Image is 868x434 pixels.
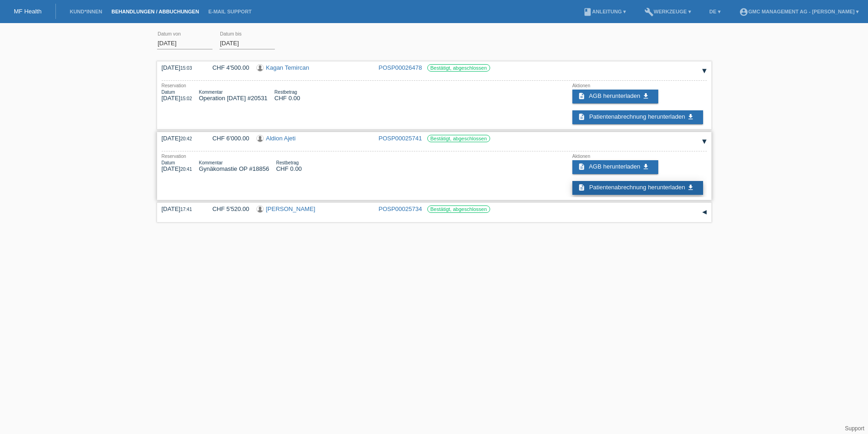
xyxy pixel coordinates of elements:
[266,205,316,212] a: [PERSON_NAME]
[687,184,694,191] i: get_app
[572,154,707,159] div: Aktionen
[705,9,725,14] a: DE ▾
[583,7,592,17] i: book
[199,90,267,95] div: Kommentar
[180,136,192,141] span: 20:42
[162,154,316,159] div: Reservation
[739,7,748,17] i: account_circle
[698,205,711,219] div: auf-/zuklappen
[427,205,490,213] label: Bestätigt, abgeschlossen
[578,163,585,170] i: description
[180,96,192,101] span: 15:02
[204,9,256,14] a: E-Mail Support
[199,160,269,165] div: Kommentar
[640,9,696,14] a: buildWerkzeuge ▾
[162,135,199,142] div: [DATE]
[572,90,658,103] a: description AGB herunterladen get_app
[642,163,649,170] i: get_app
[162,90,192,95] div: Datum
[274,90,300,95] div: Restbetrag
[698,64,711,78] div: auf-/zuklappen
[572,160,658,174] a: description AGB herunterladen get_app
[427,64,490,72] label: Bestätigt, abgeschlossen
[266,64,310,71] a: Kagan Temircan
[589,113,685,120] span: Patientenabrechnung herunterladen
[199,90,267,102] div: Operation [DATE] #20531
[572,110,703,124] a: description Patientenabrechnung herunterladen get_app
[589,163,640,170] span: AGB herunterladen
[734,9,863,14] a: account_circleGMC Management AG - [PERSON_NAME] ▾
[276,160,302,172] div: CHF 0.00
[379,205,422,212] a: POSP00025734
[578,113,585,121] i: description
[698,135,711,149] div: auf-/zuklappen
[65,9,107,14] a: Kund*innen
[845,425,864,432] a: Support
[379,64,422,71] a: POSP00026478
[276,160,302,165] div: Restbetrag
[162,160,192,165] div: Datum
[206,64,249,71] div: CHF 4'500.00
[572,181,703,195] a: description Patientenabrechnung herunterladen get_app
[379,135,422,142] a: POSP00025741
[162,160,192,172] div: [DATE]
[162,83,314,88] div: Reservation
[266,135,296,142] a: Aldion Ajeti
[206,135,249,142] div: CHF 6'000.00
[644,7,654,17] i: build
[180,66,192,71] span: 15:03
[199,160,269,172] div: Gynäkomastie OP #18856
[578,184,585,191] i: description
[107,9,204,14] a: Behandlungen / Abbuchungen
[589,184,685,191] span: Patientenabrechnung herunterladen
[162,64,199,71] div: [DATE]
[206,205,249,212] div: CHF 5'520.00
[578,92,585,100] i: description
[589,92,640,99] span: AGB herunterladen
[578,9,631,14] a: bookAnleitung ▾
[687,113,694,121] i: get_app
[180,167,192,172] span: 20:41
[180,207,192,212] span: 17:41
[162,90,192,102] div: [DATE]
[572,83,707,88] div: Aktionen
[274,90,300,102] div: CHF 0.00
[14,8,42,15] a: MF Health
[162,205,199,212] div: [DATE]
[427,135,490,142] label: Bestätigt, abgeschlossen
[642,92,649,100] i: get_app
